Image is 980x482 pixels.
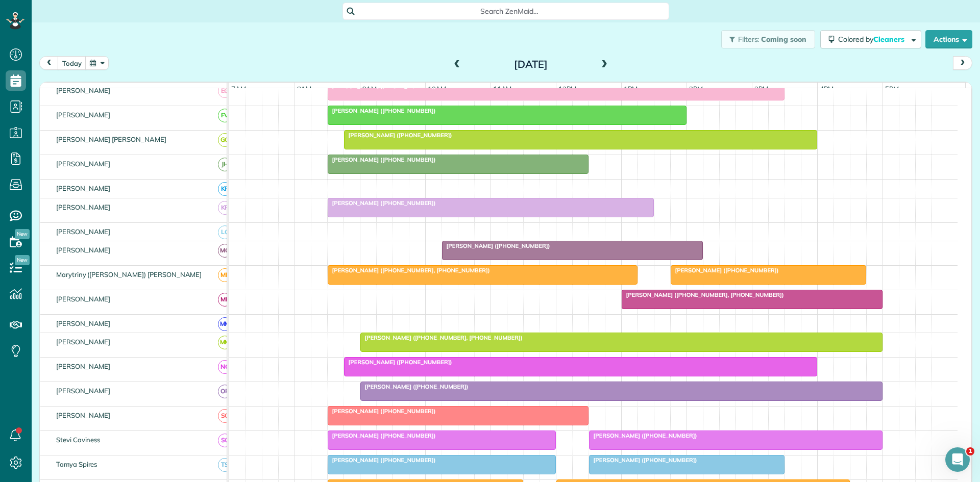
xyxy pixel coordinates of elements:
span: [PERSON_NAME] [PERSON_NAME] [54,135,168,143]
span: Filters: [738,35,759,44]
span: Coming soon [761,35,807,44]
span: [PERSON_NAME] [54,319,113,327]
span: [PERSON_NAME] ([PHONE_NUMBER]) [360,383,469,390]
span: ME [218,268,232,282]
span: [PERSON_NAME] [54,203,113,211]
span: KR [218,182,232,196]
span: 12pm [556,85,578,93]
span: [PERSON_NAME] ([PHONE_NUMBER]) [327,432,436,439]
span: 7am [229,85,248,93]
span: Colored by [838,35,908,44]
span: FV [218,109,232,122]
span: 1pm [622,85,640,93]
span: Cleaners [873,35,906,44]
span: [PERSON_NAME] [54,362,113,370]
span: [PERSON_NAME] ([PHONE_NUMBER], [PHONE_NUMBER]) [621,291,785,298]
span: [PERSON_NAME] [54,227,113,236]
span: 3pm [752,85,770,93]
button: today [58,56,86,70]
span: [PERSON_NAME] ([PHONE_NUMBER]) [589,432,698,439]
span: [PERSON_NAME] ([PHONE_NUMBER]) [327,408,436,415]
span: ML [218,293,232,307]
span: MG [218,244,232,258]
span: KR [218,201,232,215]
span: 10am [426,85,449,93]
span: [PERSON_NAME] [54,246,113,254]
span: 2pm [687,85,705,93]
span: GG [218,133,232,147]
span: [PERSON_NAME] ([PHONE_NUMBER], [PHONE_NUMBER]) [327,267,491,274]
span: [PERSON_NAME] ([PHONE_NUMBER]) [327,456,436,464]
span: 11am [491,85,514,93]
span: MM [218,336,232,349]
span: 1 [966,447,974,455]
span: New [15,255,30,265]
span: Stevi Caviness [54,436,102,444]
span: [PERSON_NAME] [54,338,113,346]
span: [PERSON_NAME] [54,184,113,192]
button: prev [39,56,59,70]
span: [PERSON_NAME] [54,86,113,94]
span: JH [218,158,232,171]
span: TS [218,458,232,472]
span: Tamya Spires [54,460,100,468]
span: Marytriny ([PERSON_NAME]) [PERSON_NAME] [54,270,204,278]
span: [PERSON_NAME] [54,111,113,119]
span: MM [218,317,232,331]
h2: [DATE] [467,59,595,70]
span: NC [218,360,232,374]
span: [PERSON_NAME] ([PHONE_NUMBER]) [670,267,779,274]
span: 4pm [818,85,836,93]
span: [PERSON_NAME] ([PHONE_NUMBER]) [327,156,436,163]
span: SC [218,434,232,447]
span: 5pm [883,85,901,93]
span: EG [218,84,232,98]
span: New [15,229,30,239]
span: [PERSON_NAME] ([PHONE_NUMBER]) [344,359,453,366]
span: [PERSON_NAME] ([PHONE_NUMBER]) [327,107,436,114]
button: Actions [925,30,972,48]
span: [PERSON_NAME] ([PHONE_NUMBER]) [442,242,551,249]
span: [PERSON_NAME] [54,411,113,419]
span: OR [218,385,232,398]
button: Colored byCleaners [820,30,921,48]
iframe: Intercom live chat [945,447,970,472]
span: [PERSON_NAME] ([PHONE_NUMBER]) [344,132,453,139]
span: [PERSON_NAME] ([PHONE_NUMBER]) [589,456,698,464]
span: SC [218,409,232,423]
span: LC [218,225,232,239]
span: 9am [360,85,379,93]
span: 8am [295,85,314,93]
span: [PERSON_NAME] ([PHONE_NUMBER]) [327,199,436,207]
span: [PERSON_NAME] ([PHONE_NUMBER], [PHONE_NUMBER]) [360,334,523,341]
button: next [953,56,972,70]
span: [PERSON_NAME] [54,160,113,168]
span: [PERSON_NAME] [54,387,113,395]
span: [PERSON_NAME] [54,295,113,303]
